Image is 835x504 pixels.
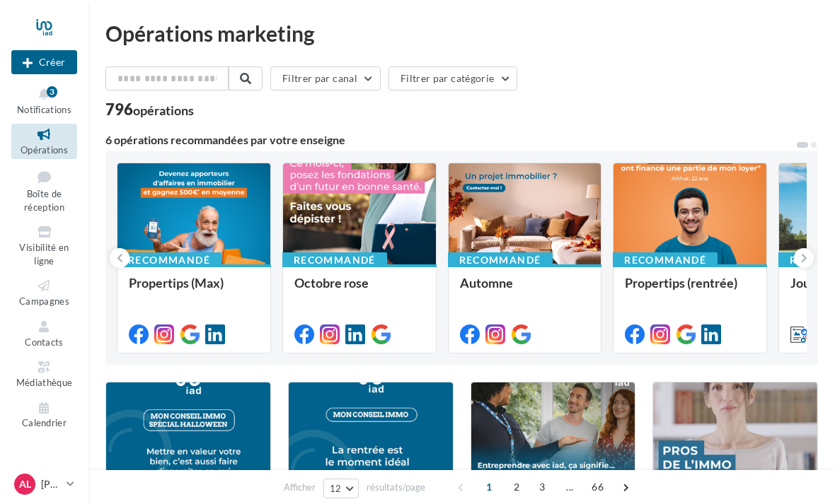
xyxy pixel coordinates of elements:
[19,242,69,266] span: Visibilité en ligne
[613,252,718,268] div: Recommandé
[17,104,71,115] span: Notifications
[558,476,581,498] span: ...
[16,377,73,388] span: Médiathèque
[105,23,818,44] div: Opérations marketing
[21,144,68,156] span: Opérations
[25,336,64,348] span: Contacts
[284,481,316,494] span: Afficher
[19,477,31,491] span: AL
[505,476,528,498] span: 2
[388,66,517,90] button: Filtrer par catégorie
[47,86,57,98] div: 3
[11,124,77,158] a: Opérations
[133,104,194,117] div: opérations
[330,483,342,494] span: 12
[531,476,553,498] span: 3
[478,476,500,498] span: 1
[294,276,425,304] div: Octobre rose
[11,50,77,74] button: Créer
[11,83,77,118] button: Notifications 3
[129,276,259,304] div: Propertips (Max)
[105,102,194,117] div: 796
[11,165,77,216] a: Boîte de réception
[448,252,553,268] div: Recommandé
[282,252,387,268] div: Recommandé
[586,476,609,498] span: 66
[367,481,425,494] span: résultats/page
[11,397,77,432] a: Calendrier
[11,275,77,310] a: Campagnes
[11,316,77,351] a: Contacts
[270,66,381,90] button: Filtrer par canal
[11,50,77,74] div: Nouvelle campagne
[323,479,359,498] button: 12
[11,471,77,498] a: AL [PERSON_NAME]
[460,276,590,304] div: Automne
[22,418,67,429] span: Calendrier
[11,356,77,391] a: Médiathèque
[11,221,77,269] a: Visibilité en ligne
[625,276,755,304] div: Propertips (rentrée)
[19,295,69,307] span: Campagnes
[117,252,221,268] div: Recommandé
[105,134,795,146] div: 6 opérations recommandées par votre enseigne
[24,188,64,213] span: Boîte de réception
[41,477,61,491] p: [PERSON_NAME]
